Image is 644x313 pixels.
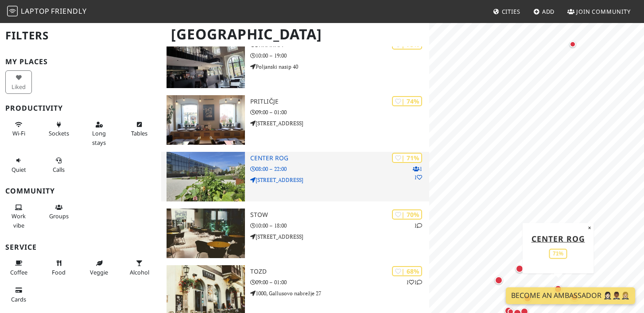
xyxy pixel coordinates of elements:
a: Center Rog | 71% 11 Center Rog 08:00 – 22:00 [STREET_ADDRESS] [161,152,430,201]
span: Add [542,8,555,15]
span: Alcohol [130,268,149,276]
div: Map marker [493,274,504,286]
a: Center Rog [531,233,585,243]
span: Long stays [92,129,106,146]
button: Work vibe [5,200,32,232]
h2: Filters [5,22,156,49]
span: Coffee [10,268,27,276]
span: Laptop [21,6,50,16]
span: Stable Wi-Fi [12,129,25,137]
div: | 70% [392,209,422,220]
span: Credit cards [11,295,26,303]
h1: [GEOGRAPHIC_DATA] [164,22,428,46]
p: 1 1 [413,165,422,182]
span: Work-friendly tables [131,129,147,137]
a: Stow | 70% 1 Stow 10:00 – 18:00 [STREET_ADDRESS] [161,209,430,258]
img: Stow [167,209,245,258]
button: Tables [126,117,153,141]
div: | 71% [392,153,422,163]
button: Wi-Fi [5,117,32,141]
button: Sockets [46,117,72,141]
span: Join Community [576,8,631,15]
a: Add [530,4,559,19]
p: 1 [414,221,422,230]
a: Join Community [564,4,634,19]
a: Cities [489,4,524,19]
span: Power sockets [49,129,69,137]
span: Veggie [90,268,108,276]
button: Groups [46,200,72,224]
button: Coffee [5,256,32,279]
h3: Pritličje [250,98,429,105]
button: Quiet [5,153,32,177]
p: Poljanski nasip 40 [250,62,429,71]
p: [STREET_ADDRESS] [250,232,429,241]
span: Food [52,268,66,276]
h3: Productivity [5,104,156,112]
a: Cukrarna | 75% Cukrarna 10:00 – 19:00 Poljanski nasip 40 [161,39,430,88]
img: Center Rog [167,152,245,201]
button: Food [46,256,72,279]
a: LaptopFriendly LaptopFriendly [7,4,87,19]
button: Close popup [586,223,594,232]
p: [STREET_ADDRESS] [250,119,429,128]
h3: Service [5,243,156,251]
button: Alcohol [126,256,153,279]
h3: My Places [5,58,156,66]
div: | 74% [392,96,422,106]
p: 09:00 – 01:00 [250,108,429,116]
span: Group tables [49,212,69,220]
span: Friendly [51,6,86,16]
p: 08:00 – 22:00 [250,165,429,173]
h3: Stow [250,211,429,219]
div: | 68% [392,266,422,276]
img: Pritličje [167,95,245,145]
p: 1 1 [406,278,422,286]
button: Long stays [86,117,113,150]
p: 1000, Gallusovo nabrežje 27 [250,289,429,298]
p: 10:00 – 18:00 [250,221,429,230]
img: Cukrarna [167,39,245,88]
a: Pritličje | 74% Pritličje 09:00 – 01:00 [STREET_ADDRESS] [161,95,430,145]
button: Veggie [86,256,113,279]
p: 09:00 – 01:00 [250,278,429,286]
h3: Center Rog [250,155,429,162]
span: People working [12,212,26,229]
button: Cards [5,283,32,306]
span: Quiet [12,166,26,174]
button: Calls [46,153,72,177]
span: Video/audio calls [53,166,65,174]
h3: Community [5,187,156,195]
img: LaptopFriendly [7,6,18,16]
div: Map marker [567,39,578,50]
p: [STREET_ADDRESS] [250,176,429,184]
span: Cities [502,8,520,15]
h3: Tozd [250,268,429,275]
